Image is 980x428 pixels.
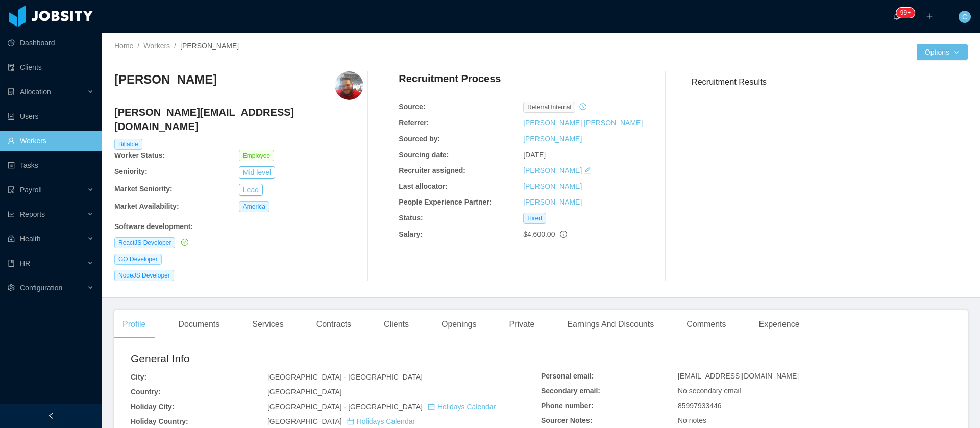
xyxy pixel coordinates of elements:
[239,184,263,196] button: Lead
[20,186,42,194] span: Payroll
[399,103,425,111] b: Source:
[926,13,933,20] i: icon: plus
[114,310,154,339] div: Profile
[267,388,342,396] span: [GEOGRAPHIC_DATA]
[180,42,239,50] span: [PERSON_NAME]
[20,284,62,292] span: Configuration
[399,119,429,127] b: Referrer:
[131,402,175,411] b: Holiday City:
[579,103,586,110] i: icon: history
[8,235,15,242] i: icon: medicine-box
[917,44,968,60] button: Optionsicon: down
[523,213,546,224] span: Hired
[347,417,415,425] a: icon: calendarHolidays Calendar
[8,88,15,95] i: icon: solution
[114,42,133,50] a: Home
[399,71,501,86] h4: Recruitment Process
[541,372,594,380] b: Personal email:
[347,418,354,425] i: icon: calendar
[114,139,142,150] span: Billable
[399,135,440,143] b: Sourced by:
[541,401,594,410] b: Phone number:
[131,417,188,425] b: Holiday Country:
[559,310,662,339] div: Earnings And Discounts
[335,71,363,100] img: b97a64d6-903c-4fbe-8736-1a7a32b6e104_664f90f5785bc-400w.png
[962,11,967,23] span: C
[433,310,485,339] div: Openings
[114,237,175,248] span: ReactJS Developer
[114,105,363,134] h4: [PERSON_NAME][EMAIL_ADDRESS][DOMAIN_NAME]
[239,150,274,161] span: Employee
[376,310,417,339] div: Clients
[20,210,45,218] span: Reports
[114,151,165,159] b: Worker Status:
[114,71,217,88] h3: [PERSON_NAME]
[678,372,799,380] span: [EMAIL_ADDRESS][DOMAIN_NAME]
[428,402,496,411] a: icon: calendarHolidays Calendar
[267,417,415,425] span: [GEOGRAPHIC_DATA]
[143,42,170,50] a: Workers
[131,388,160,396] b: Country:
[181,239,188,246] i: icon: check-circle
[170,310,228,339] div: Documents
[8,57,94,78] a: icon: auditClients
[8,186,15,193] i: icon: file-protect
[523,102,575,113] span: Referral internal
[678,310,734,339] div: Comments
[114,202,179,210] b: Market Availability:
[893,13,900,20] i: icon: bell
[584,167,591,174] i: icon: edit
[244,310,291,339] div: Services
[179,238,188,246] a: icon: check-circle
[308,310,359,339] div: Contracts
[523,198,582,206] a: [PERSON_NAME]
[399,230,423,238] b: Salary:
[8,106,94,127] a: icon: robotUsers
[541,416,592,424] b: Sourcer Notes:
[692,75,968,88] h3: Recruitment Results
[114,222,193,231] b: Software development :
[428,403,435,410] i: icon: calendar
[8,131,94,151] a: icon: userWorkers
[501,310,543,339] div: Private
[8,260,15,267] i: icon: book
[8,284,15,291] i: icon: setting
[523,150,546,159] span: [DATE]
[399,150,449,159] b: Sourcing date:
[114,167,148,175] b: Seniority:
[399,198,492,206] b: People Experience Partner:
[541,387,600,395] b: Secondary email:
[523,230,555,238] span: $4,600.00
[896,8,915,18] sup: 201
[8,211,15,218] i: icon: line-chart
[8,33,94,53] a: icon: pie-chartDashboard
[114,254,162,265] span: GO Developer
[114,185,173,193] b: Market Seniority:
[523,182,582,190] a: [PERSON_NAME]
[560,231,567,238] span: info-circle
[20,235,40,243] span: Health
[678,387,741,395] span: No secondary email
[131,373,146,381] b: City:
[267,402,496,411] span: [GEOGRAPHIC_DATA] - [GEOGRAPHIC_DATA]
[114,270,174,281] span: NodeJS Developer
[399,182,448,190] b: Last allocator:
[678,416,706,424] span: No notes
[239,201,269,212] span: America
[523,135,582,143] a: [PERSON_NAME]
[20,88,51,96] span: Allocation
[523,119,643,127] a: [PERSON_NAME] [PERSON_NAME]
[131,350,541,367] h2: General Info
[399,214,423,222] b: Status:
[20,259,30,267] span: HR
[751,310,808,339] div: Experience
[399,166,465,174] b: Recruiter assigned:
[678,401,722,410] span: 85997933446
[267,373,423,381] span: [GEOGRAPHIC_DATA] - [GEOGRAPHIC_DATA]
[137,42,139,50] span: /
[174,42,176,50] span: /
[239,166,275,179] button: Mid level
[523,166,582,174] a: [PERSON_NAME]
[8,155,94,175] a: icon: profileTasks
